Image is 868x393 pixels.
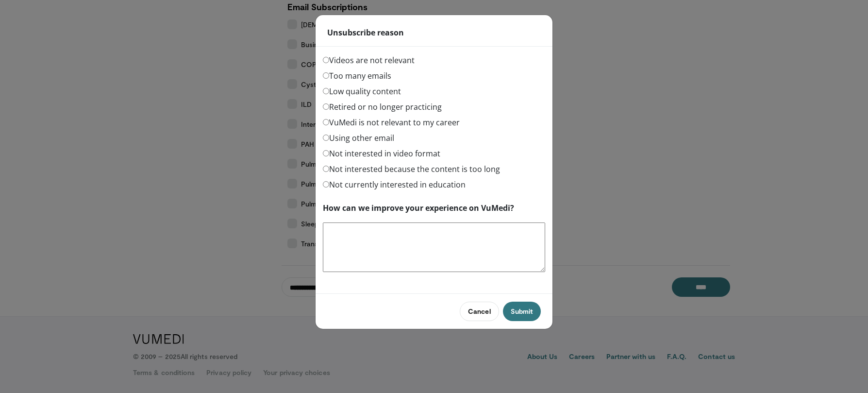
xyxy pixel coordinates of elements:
[323,103,329,110] input: Retired or no longer practicing
[323,101,442,113] label: Retired or no longer practicing
[503,302,541,321] button: Submit
[323,117,460,128] label: VuMedi is not relevant to my career
[323,179,466,190] label: Not currently interested in education
[323,70,391,82] label: Too many emails
[323,148,440,159] label: Not interested in video format
[323,85,401,97] label: Low quality content
[323,132,394,144] label: Using other email
[323,202,514,214] label: How can we improve your experience on VuMedi?
[460,302,499,321] button: Cancel
[323,54,415,66] label: Videos are not relevant
[323,88,329,94] input: Low quality content
[323,57,329,63] input: Videos are not relevant
[323,166,329,172] input: Not interested because the content is too long
[323,119,329,125] input: VuMedi is not relevant to my career
[323,150,329,156] input: Not interested in video format
[323,72,329,79] input: Too many emails
[323,135,329,141] input: Using other email
[323,181,329,188] input: Not currently interested in education
[327,27,404,38] strong: Unsubscribe reason
[323,163,500,175] label: Not interested because the content is too long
